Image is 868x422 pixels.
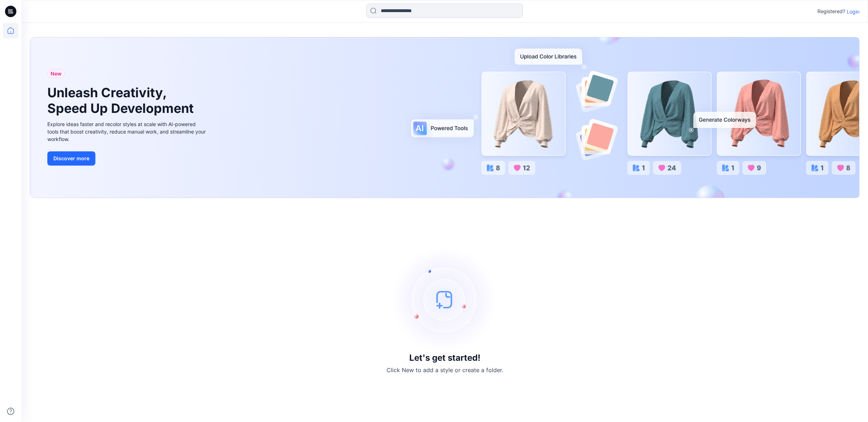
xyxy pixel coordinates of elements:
[47,151,95,166] button: Discover more
[391,246,498,353] img: empty-state-image.svg
[409,353,480,363] h3: Let's get started!
[817,7,845,16] p: Registered?
[51,69,62,78] span: New
[386,366,503,374] p: Click New to add a style or create a folder.
[47,85,197,116] h1: Unleash Creativity, Speed Up Development
[47,120,207,143] div: Explore ideas faster and recolor styles at scale with AI-powered tools that boost creativity, red...
[847,8,859,15] p: Login
[47,151,207,166] a: Discover more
